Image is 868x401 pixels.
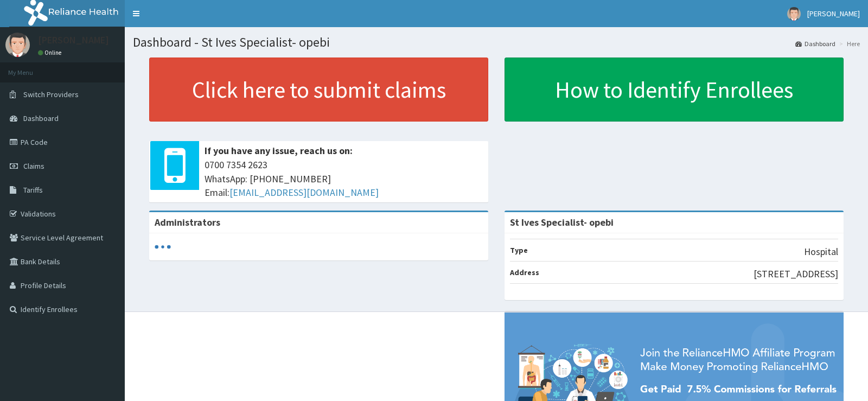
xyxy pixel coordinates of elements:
p: [PERSON_NAME] [38,35,109,45]
a: Online [38,49,64,56]
img: User Image [5,33,30,57]
span: Claims [23,161,44,171]
b: Type [510,245,528,255]
span: Tariffs [23,185,43,195]
span: Switch Providers [23,90,79,99]
p: Hospital [804,245,838,259]
span: [PERSON_NAME] [807,9,860,18]
svg: audio-loading [155,239,171,255]
a: [EMAIL_ADDRESS][DOMAIN_NAME] [229,186,379,199]
li: Here [837,39,860,48]
span: 0700 7354 2623 WhatsApp: [PHONE_NUMBER] Email: [205,158,483,200]
a: Click here to submit claims [149,58,488,122]
h1: Dashboard - St Ives Specialist- opebi [133,35,860,49]
img: User Image [787,7,801,21]
b: Administrators [155,216,220,228]
a: How to Identify Enrollees [505,58,844,122]
span: Dashboard [23,113,59,123]
b: Address [510,268,539,277]
b: If you have any issue, reach us on: [205,144,353,157]
strong: St Ives Specialist- opebi [510,216,614,228]
a: Dashboard [795,39,835,48]
p: [STREET_ADDRESS] [754,267,838,281]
